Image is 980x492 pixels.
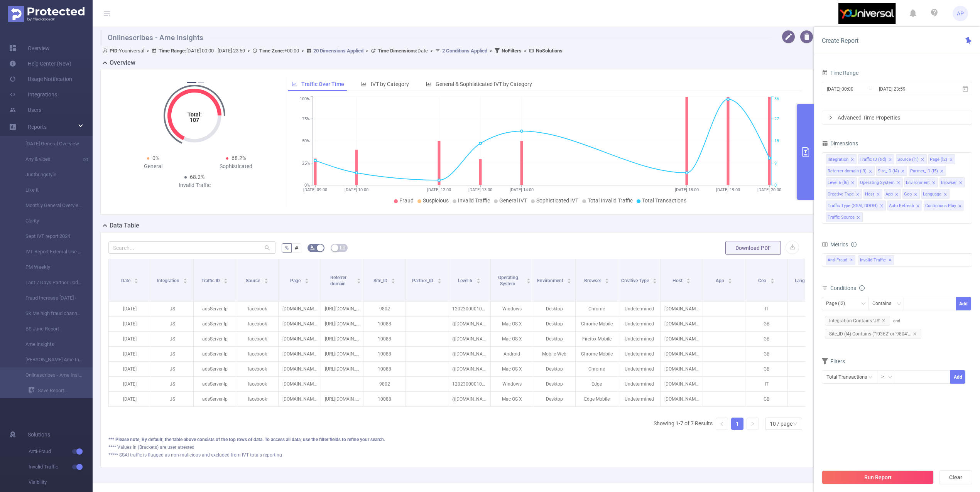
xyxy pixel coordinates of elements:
a: Usage Notification [9,71,72,87]
div: Level 6 (l6) [828,178,849,188]
span: Invalid Traffic [858,255,894,265]
i: icon: close [932,181,936,185]
tspan: 25% [302,161,310,166]
li: Browser [939,177,965,187]
i: icon: right [750,421,755,426]
li: Source (l1) [896,154,927,164]
span: Anti-Fraud [29,444,93,459]
p: [DOMAIN_NAME] [279,317,321,331]
button: 1 [187,82,196,83]
i: icon: caret-down [224,280,228,283]
span: Page [290,278,302,283]
a: BS June Report [15,321,83,337]
span: Integration [157,278,181,283]
div: Sort [264,277,269,282]
i: icon: caret-down [653,280,657,283]
a: Sept IVT report 2024 [15,229,83,244]
p: adsServer-lp [194,317,236,331]
span: Time Range [822,70,858,76]
i: icon: close [851,181,855,185]
span: Invalid Traffic [458,197,490,204]
div: Sophisticated [194,162,277,170]
div: ≥ [881,371,889,383]
i: icon: caret-up [605,277,609,280]
i: icon: info-circle [859,285,865,291]
i: icon: close [850,158,854,162]
tspan: [DATE] 13:00 [468,187,492,192]
a: Sk Me high fraud channels [15,306,83,321]
div: Contains [872,297,897,310]
tspan: 18 [774,139,779,144]
span: Referrer domain [330,275,347,286]
button: Add [956,297,971,310]
p: Undetermined [618,332,660,346]
a: Users [9,102,41,118]
span: Environment [537,278,564,283]
button: Run Report [822,470,934,484]
h2: Overview [110,58,135,67]
span: % [285,245,289,251]
li: Level 6 (l6) [826,177,857,187]
i: icon: caret-down [605,280,609,283]
tspan: 107 [190,117,199,123]
span: Date [378,48,428,54]
li: Language [921,189,950,199]
i: icon: close [856,192,860,197]
li: Traffic ID (tid) [858,154,894,164]
div: Sort [567,277,571,282]
span: Operating System [498,275,518,286]
tspan: 27 [774,116,779,121]
i: icon: caret-down [437,280,441,283]
p: adsServer-lp [194,302,236,316]
span: Browser [584,278,602,283]
a: Help Center (New) [9,56,71,71]
i: icon: close [880,204,884,209]
a: 1 [732,418,743,430]
div: Integration [828,155,848,165]
div: Sort [526,277,531,282]
li: Creative Type [826,189,862,199]
i: icon: caret-up [183,277,188,280]
i: icon: caret-down [391,280,395,283]
p: Chrome [576,302,618,316]
b: Time Zone: [259,48,284,54]
input: Search... [108,241,275,254]
li: Integration [826,154,857,164]
li: Partner_ID (l5) [909,166,946,176]
p: [DOMAIN_NAME] [661,302,703,316]
p: Undetermined [618,302,660,316]
b: No Filters [502,48,522,54]
p: facebook [236,302,278,316]
i: icon: down [861,302,866,307]
i: icon: caret-up [264,277,268,280]
i: icon: close [857,216,860,220]
i: icon: bar-chart [361,81,367,87]
div: Partner_ID (l5) [910,166,938,176]
span: IVT by Category [371,81,409,87]
i: icon: line-chart [292,81,297,87]
span: Metrics [822,241,848,248]
span: Solutions [28,427,50,442]
tspan: Total: [188,111,202,118]
span: Suspicious [423,197,449,204]
img: Protected Media [8,6,84,22]
button: Download PDF [725,241,781,255]
span: General & Sophisticated IVT by Category [436,81,532,87]
i: icon: right [828,115,833,120]
span: > [487,48,495,54]
div: Sort [304,277,309,282]
p: {{[DOMAIN_NAME] [448,332,490,346]
span: > [299,48,306,54]
li: Operating System [858,177,903,187]
li: Traffic Type (SSAI, DOOH) [826,201,886,211]
span: Traffic ID [201,278,221,283]
a: Save Report... [29,383,93,398]
i: icon: caret-down [357,280,361,283]
div: Sort [391,277,395,282]
div: App [885,189,893,199]
h1: Onlinescribes - Ame Insights [100,30,771,45]
i: icon: caret-down [770,280,774,283]
i: icon: caret-up [770,277,774,280]
a: Overview [9,40,50,56]
i: icon: caret-down [728,280,732,283]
